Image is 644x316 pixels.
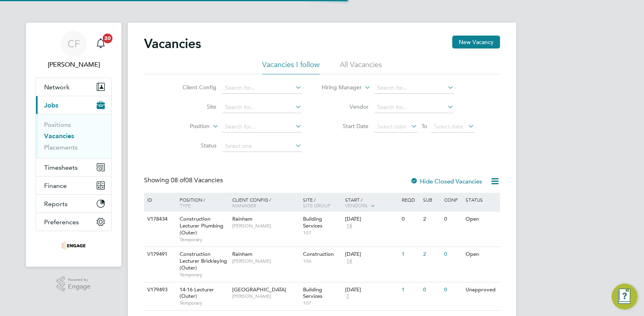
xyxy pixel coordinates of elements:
[345,258,353,265] span: 14
[180,300,228,306] span: Temporary
[464,193,499,206] div: Status
[44,143,78,151] a: Placements
[345,293,350,300] span: 7
[144,176,225,185] div: Showing
[36,177,111,194] button: Finance
[68,283,91,290] span: Engage
[36,60,112,70] span: Cam Fisher
[374,82,454,94] input: Search for...
[400,193,421,206] div: Reqd
[174,193,230,212] div: Position /
[44,164,78,171] span: Timesheets
[163,122,210,131] label: Position
[232,223,299,229] span: [PERSON_NAME]
[343,193,400,213] div: Start /
[303,300,341,306] span: 107
[44,182,67,190] span: Finance
[374,102,454,113] input: Search for...
[232,215,252,222] span: Rainham
[315,84,362,92] label: Hiring Manager
[303,215,322,229] span: Building Services
[36,78,111,96] button: Network
[57,276,91,292] a: Powered byEngage
[222,102,302,113] input: Search for...
[400,247,421,262] div: 1
[36,96,111,114] button: Jobs
[68,276,91,283] span: Powered by
[322,122,369,130] label: Start Date
[103,34,112,43] span: 20
[44,200,68,208] span: Reports
[180,215,223,236] span: Construction Lecturer Plumbing (Outer)
[222,121,302,133] input: Search for...
[434,123,463,130] span: Select date
[44,218,79,226] span: Preferences
[44,121,71,129] a: Positions
[232,258,299,264] span: [PERSON_NAME]
[36,158,111,176] button: Timesheets
[410,177,482,185] label: Hide Closed Vacancies
[36,213,111,231] button: Preferences
[303,251,334,257] span: Construction
[442,247,463,262] div: 0
[301,193,343,212] div: Site /
[442,282,463,297] div: 0
[145,247,174,262] div: V179491
[93,31,109,57] a: 20
[232,293,299,299] span: [PERSON_NAME]
[303,202,330,209] span: Site Group
[145,193,174,206] div: ID
[442,193,463,206] div: Conf
[322,103,369,110] label: Vendor
[180,236,228,243] span: Temporary
[36,195,111,213] button: Reports
[171,176,223,184] span: 08 Vacancies
[345,251,398,258] div: [DATE]
[144,36,201,52] h2: Vacancies
[345,223,353,230] span: 14
[303,286,322,300] span: Building Services
[222,141,302,152] input: Select one
[145,282,174,297] div: V179493
[171,176,185,184] span: 08 of
[170,103,216,110] label: Site
[44,101,58,109] span: Jobs
[612,284,638,310] button: Engage Resource Center
[421,212,442,227] div: 2
[262,60,320,74] li: Vacancies I follow
[222,82,302,94] input: Search for...
[421,247,442,262] div: 2
[419,121,430,131] span: To
[36,114,111,158] div: Jobs
[44,83,70,91] span: Network
[232,202,256,209] span: Manager
[442,212,463,227] div: 0
[180,202,191,209] span: Type
[44,132,74,140] a: Vacancies
[232,251,252,257] span: Rainham
[180,286,214,300] span: 14-16 Lecturer (Outer)
[340,60,382,74] li: All Vacancies
[377,123,406,130] span: Select date
[464,247,499,262] div: Open
[345,216,398,223] div: [DATE]
[303,230,341,236] span: 107
[421,282,442,297] div: 0
[345,287,398,293] div: [DATE]
[464,212,499,227] div: Open
[303,258,341,264] span: 106
[180,251,227,271] span: Construction Lecturer Bricklaying (Outer)
[61,239,86,252] img: omniapeople-logo-retina.png
[345,202,368,209] span: Vendors
[421,193,442,206] div: Sub
[400,282,421,297] div: 1
[232,286,286,293] span: [GEOGRAPHIC_DATA]
[170,84,216,91] label: Client Config
[68,38,80,49] span: CF
[230,193,301,212] div: Client Config /
[400,212,421,227] div: 0
[36,239,112,252] a: Go to home page
[180,272,228,278] span: Temporary
[170,142,216,149] label: Status
[464,282,499,297] div: Unapproved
